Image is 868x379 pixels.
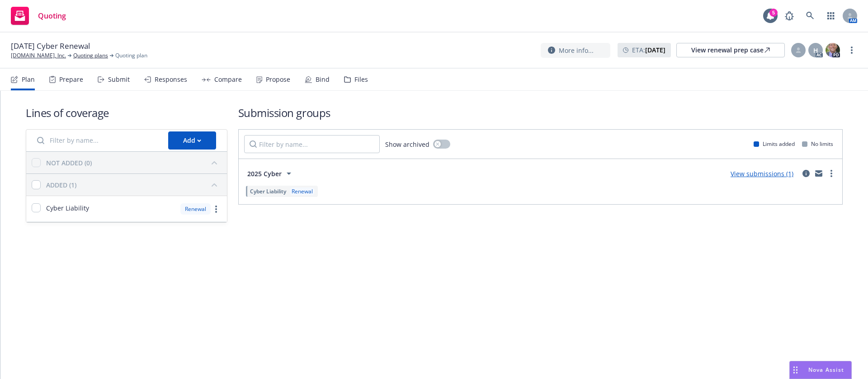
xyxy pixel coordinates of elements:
div: Drag to move [790,361,801,379]
div: Renewal [180,203,211,215]
a: [DOMAIN_NAME], Inc. [11,51,66,60]
span: 2025 Cyber [247,169,282,178]
span: Quoting [38,12,66,19]
button: Nova Assist [789,361,852,379]
span: Quoting plan [115,51,147,60]
div: No limits [802,140,833,148]
a: Quoting plans [73,51,108,60]
button: ADDED (1) [46,178,222,192]
div: Renewal [290,187,315,195]
a: mail [813,168,824,179]
div: Prepare [59,76,83,83]
span: Nova Assist [808,366,844,374]
img: photo [826,43,840,57]
a: Report a Bug [780,7,798,25]
a: View renewal prep case [676,43,785,57]
span: [DATE] Cyber Renewal [11,41,90,51]
button: More info... [541,43,610,58]
h1: Lines of coverage [26,105,227,120]
div: Responses [155,76,187,83]
a: Quoting [7,3,70,28]
a: Switch app [822,7,840,25]
span: H [813,46,818,55]
div: Propose [266,76,290,83]
div: View renewal prep case [691,43,770,57]
div: Submit [108,76,130,83]
a: Search [801,7,819,25]
span: Show archived [385,140,429,149]
div: 5 [769,9,778,17]
div: Compare [214,76,242,83]
div: Plan [22,76,35,83]
h1: Submission groups [238,105,843,120]
a: View submissions (1) [731,169,793,178]
span: ETA : [632,45,665,55]
div: NOT ADDED (0) [46,158,92,168]
div: ADDED (1) [46,180,76,190]
span: More info... [559,46,594,55]
a: more [826,168,837,179]
button: NOT ADDED (0) [46,155,222,170]
span: Cyber Liability [46,203,89,213]
a: more [846,45,857,56]
div: Add [183,132,201,149]
div: Files [354,76,368,83]
button: Add [168,131,216,150]
button: 2025 Cyber [244,164,297,182]
input: Filter by name... [244,135,380,153]
div: Limits added [754,140,795,148]
a: circleInformation [801,168,811,179]
span: Cyber Liability [250,187,286,195]
strong: [DATE] [645,46,665,54]
input: Filter by name... [32,131,163,150]
a: more [211,204,222,215]
div: Bind [316,76,330,83]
